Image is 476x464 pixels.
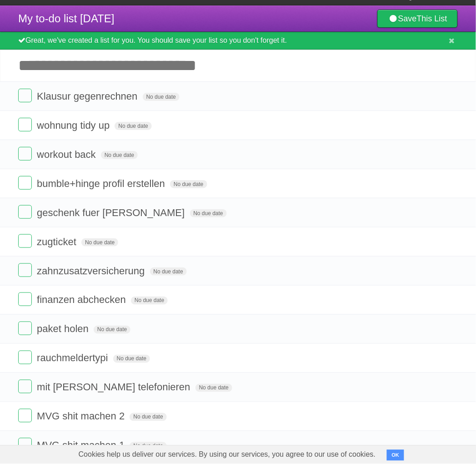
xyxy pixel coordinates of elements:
[37,236,79,247] span: zugticket
[18,234,32,248] label: Done
[37,353,110,364] span: rauchmeldertypi
[18,205,32,219] label: Done
[18,409,32,423] label: Done
[37,265,147,277] span: zahnzusatzversicherung
[94,326,130,334] span: No due date
[18,89,32,102] label: Done
[18,176,32,190] label: Done
[37,323,91,335] span: paket holen
[143,93,180,101] span: No due date
[37,382,192,393] span: mit [PERSON_NAME] telefonieren
[150,267,187,276] span: No due date
[115,122,151,130] span: No due date
[18,351,32,364] label: Done
[417,14,447,23] b: This List
[190,209,227,217] span: No due date
[18,293,32,306] label: Done
[81,238,118,247] span: No due date
[18,322,32,335] label: Done
[130,442,166,450] span: No due date
[37,120,112,131] span: wohnung tidy up
[18,147,32,161] label: Done
[37,178,167,189] span: bumble+hinge profil erstellen
[387,450,405,461] button: OK
[70,446,385,464] span: Cookies help us deliver our services. By using our services, you agree to our use of cookies.
[18,118,32,131] label: Done
[18,12,115,25] span: My to-do list [DATE]
[37,207,187,218] span: geschenk fuer [PERSON_NAME]
[37,440,127,451] span: MVG shit machen 1
[18,263,32,277] label: Done
[37,91,140,102] span: Klausur gegenrechnen
[130,413,166,421] span: No due date
[113,355,150,363] span: No due date
[131,297,168,305] span: No due date
[377,10,458,28] a: SaveThis List
[195,384,232,392] span: No due date
[101,151,138,159] span: No due date
[18,438,32,452] label: Done
[37,294,128,306] span: finanzen abchecken
[37,411,127,422] span: MVG shit machen 2
[37,149,98,160] span: workout back
[18,380,32,393] label: Done
[170,180,207,188] span: No due date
